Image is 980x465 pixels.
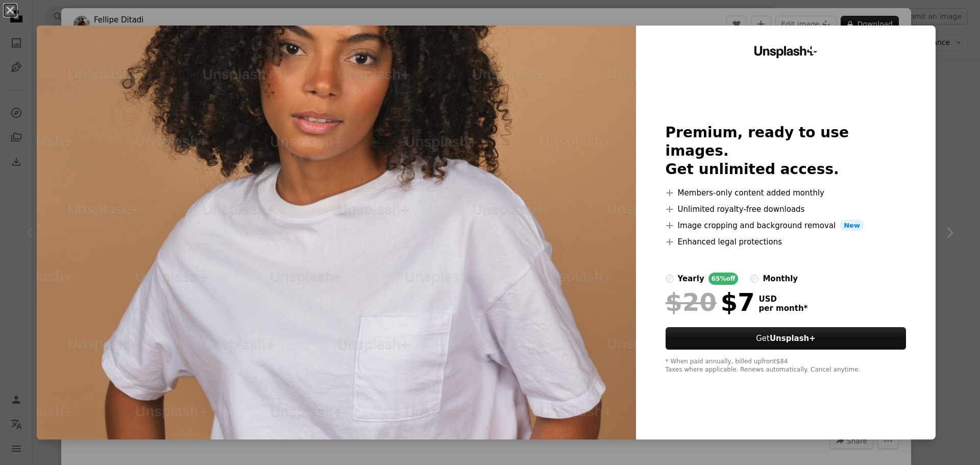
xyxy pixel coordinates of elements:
[666,124,906,179] h2: Premium, ready to use images. Get unlimited access.
[666,236,906,248] li: Enhanced legal protections
[666,275,674,283] input: yearly65%off
[759,295,808,304] span: USD
[840,219,864,232] span: New
[666,187,906,199] li: Members-only content added monthly
[708,273,739,285] div: 65% off
[759,304,808,313] span: per month *
[666,289,717,315] span: $20
[770,334,816,343] strong: Unsplash+
[666,219,906,232] li: Image cropping and background removal
[678,273,704,285] div: yearly
[666,203,906,215] li: Unlimited royalty-free downloads
[750,275,758,283] input: monthly
[666,289,755,315] div: $7
[763,273,798,285] div: monthly
[666,358,906,374] div: * When paid annually, billed upfront $84 Taxes where applicable. Renews automatically. Cancel any...
[666,327,906,350] button: GetUnsplash+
